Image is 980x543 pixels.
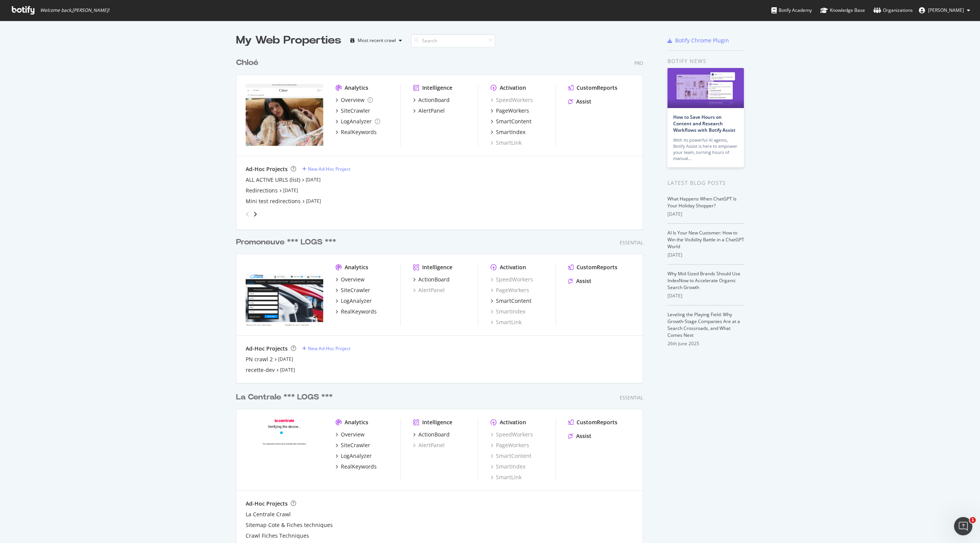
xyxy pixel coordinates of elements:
[491,139,522,147] a: SmartLink
[491,431,533,438] a: SpeedWorkers
[413,431,450,438] a: ActionBoard
[246,419,323,480] img: lacentrale.fr
[491,474,522,481] div: SmartLink
[335,452,372,460] a: LogAnalyzer
[246,356,273,363] div: PN crawl 2
[491,308,525,315] div: SmartIndex
[576,98,591,105] div: Assist
[491,118,531,125] a: SmartContent
[335,463,377,470] a: RealKeywords
[246,521,333,529] a: Sitemap Cote & Fiches techniques
[667,196,737,209] a: What Happens When ChatGPT Is Your Holiday Shopper?
[418,107,445,115] div: AlertPanel
[335,96,373,104] a: Overview
[422,84,452,92] div: Intelligence
[308,345,350,352] div: New Ad-Hoc Project
[576,277,591,285] div: Assist
[246,366,275,374] a: recette-dev
[236,57,258,68] div: Chloé
[568,98,591,105] a: Assist
[246,532,309,540] a: Crawl Fiches Techniques
[954,517,972,535] iframe: Intercom live chat
[246,197,301,205] a: Mini test redirections
[667,311,740,338] a: Leveling the Playing Field: Why Growth-Stage Companies Are at a Search Crossroads, and What Comes...
[341,276,364,283] div: Overview
[335,118,380,125] a: LogAnalyzer
[246,165,288,173] div: Ad-Hoc Projects
[667,229,744,250] a: AI Is Your New Customer: How to Win the Visibility Battle in a ChatGPT World
[422,263,452,271] div: Intelligence
[306,198,321,204] a: [DATE]
[347,34,405,47] button: Most recent crawl
[568,277,591,285] a: Assist
[496,107,529,115] div: PageWorkers
[302,345,350,352] a: New Ad-Hoc Project
[345,419,368,426] div: Analytics
[634,60,643,66] div: Pro
[236,33,341,48] div: My Web Properties
[335,286,370,294] a: SiteCrawler
[568,432,591,440] a: Assist
[243,208,253,220] div: angle-left
[491,96,533,104] a: SpeedWorkers
[345,84,368,92] div: Analytics
[246,187,278,194] a: Redirections
[667,340,744,347] div: 26th June 2025
[667,68,744,108] img: How to Save Hours on Content and Research Workflows with Botify Assist
[667,211,744,218] div: [DATE]
[667,252,744,259] div: [DATE]
[411,34,495,47] input: Search
[283,187,298,194] a: [DATE]
[491,128,525,136] a: SmartIndex
[496,128,525,136] div: SmartIndex
[278,356,293,362] a: [DATE]
[335,128,377,136] a: RealKeywords
[306,176,321,183] a: [DATE]
[335,441,370,449] a: SiteCrawler
[413,441,445,449] a: AlertPanel
[341,441,370,449] div: SiteCrawler
[246,84,323,146] img: www.chloe.com
[491,441,529,449] div: PageWorkers
[236,57,261,68] a: Chloé
[620,239,643,246] div: Essential
[873,6,913,14] div: Organizations
[335,431,364,438] a: Overview
[673,114,735,133] a: How to Save Hours on Content and Research Workflows with Botify Assist
[491,452,531,460] a: SmartContent
[341,118,372,125] div: LogAnalyzer
[335,297,372,305] a: LogAnalyzer
[491,318,522,326] div: SmartLink
[413,107,445,115] a: AlertPanel
[500,84,526,92] div: Activation
[345,263,368,271] div: Analytics
[358,38,396,43] div: Most recent crawl
[568,84,617,92] a: CustomReports
[341,431,364,438] div: Overview
[491,463,525,470] a: SmartIndex
[308,166,350,172] div: New Ad-Hoc Project
[771,6,812,14] div: Botify Academy
[667,293,744,299] div: [DATE]
[576,432,591,440] div: Assist
[970,517,976,523] span: 1
[422,419,452,426] div: Intelligence
[413,96,450,104] a: ActionBoard
[341,96,364,104] div: Overview
[246,511,291,518] a: La Centrale Crawl
[620,394,643,401] div: Essential
[341,463,377,470] div: RealKeywords
[491,286,529,294] a: PageWorkers
[675,37,729,44] div: Botify Chrome Plugin
[341,452,372,460] div: LogAnalyzer
[491,276,533,283] a: SpeedWorkers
